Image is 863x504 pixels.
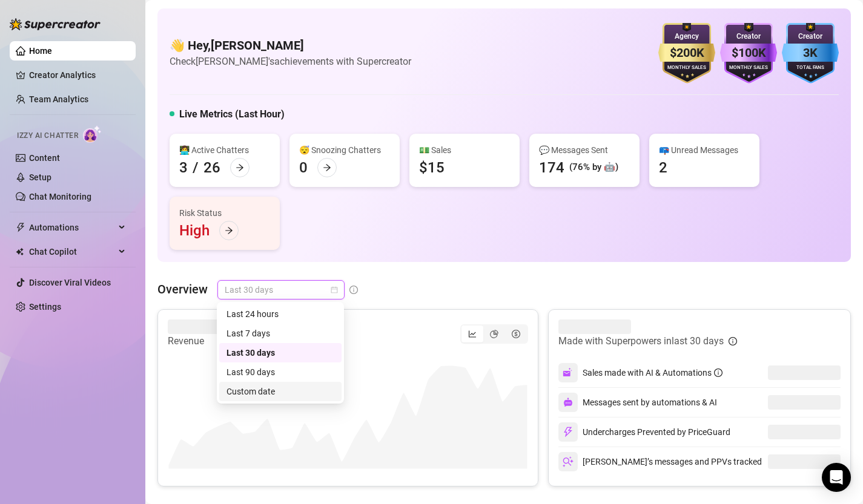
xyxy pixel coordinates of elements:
[822,463,851,492] div: Open Intercom Messenger
[29,242,115,261] span: Chat Copilot
[16,247,24,256] img: Chat Copilot
[720,64,777,72] div: Monthly Sales
[558,452,762,471] div: [PERSON_NAME]’s messages and PPVs tracked
[512,330,520,338] span: dollar-circle
[179,158,188,177] div: 3
[170,37,411,54] h4: 👋 Hey, [PERSON_NAME]
[563,427,574,437] img: svg%3e
[419,143,510,157] div: 💵 Sales
[157,280,208,298] article: Overview
[170,54,411,69] article: Check [PERSON_NAME]'s achievements with Supercreator
[219,304,342,324] div: Last 24 hours
[349,286,358,294] span: info-circle
[558,393,717,412] div: Messages sent by automations & AI
[539,158,564,177] div: 174
[168,334,240,349] article: Revenue
[179,143,270,157] div: 👩‍💻 Active Chatters
[299,143,390,157] div: 😴 Snoozing Chatters
[225,281,337,299] span: Last 30 days
[714,368,722,377] span: info-circle
[226,385,334,398] div: Custom date
[419,158,445,177] div: $15
[720,31,777,42] div: Creator
[29,218,115,237] span: Automations
[29,46,52,56] a: Home
[29,278,111,287] a: Discover Viral Videos
[29,153,60,163] a: Content
[299,158,308,177] div: 0
[17,130,78,142] span: Izzy AI Chatter
[468,330,477,338] span: line-chart
[658,44,715,62] div: $200K
[782,64,839,72] div: Total Fans
[460,324,528,344] div: segmented control
[563,367,574,378] img: svg%3e
[83,125,102,143] img: AI Chatter
[659,158,667,177] div: 2
[782,31,839,42] div: Creator
[226,346,334,359] div: Last 30 days
[720,44,777,62] div: $100K
[539,143,630,157] div: 💬 Messages Sent
[219,362,342,382] div: Last 90 days
[219,343,342,362] div: Last 30 days
[226,307,334,321] div: Last 24 hours
[29,65,126,85] a: Creator Analytics
[16,223,25,232] span: thunderbolt
[569,160,618,175] div: (76% by 🤖)
[558,422,730,442] div: Undercharges Prevented by PriceGuard
[29,172,51,182] a: Setup
[720,23,777,83] img: purple-badge-B9DA21FR.svg
[236,163,244,172] span: arrow-right
[331,286,338,293] span: calendar
[179,206,270,220] div: Risk Status
[219,324,342,343] div: Last 7 days
[219,382,342,401] div: Custom date
[323,163,331,172] span: arrow-right
[203,158,220,177] div: 26
[563,456,574,467] img: svg%3e
[29,302,61,312] a: Settings
[226,327,334,340] div: Last 7 days
[29,94,88,104] a: Team Analytics
[782,44,839,62] div: 3K
[558,334,724,349] article: Made with Superpowers in last 30 days
[729,337,737,345] span: info-circle
[658,23,715,83] img: gold-badge-CigiZidd.svg
[583,366,722,379] div: Sales made with AI & Automations
[658,31,715,42] div: Agency
[782,23,839,83] img: blue-badge-DgoSNQY1.svg
[226,365,334,379] div: Last 90 days
[658,64,715,72] div: Monthly Sales
[179,107,285,122] h5: Live Metrics (Last Hour)
[563,398,573,407] img: svg%3e
[490,330,498,338] span: pie-chart
[225,226,233,235] span: arrow-right
[10,18,101,30] img: logo-BBDzfeDw.svg
[29,192,91,201] a: Chat Monitoring
[659,143,750,157] div: 📪 Unread Messages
